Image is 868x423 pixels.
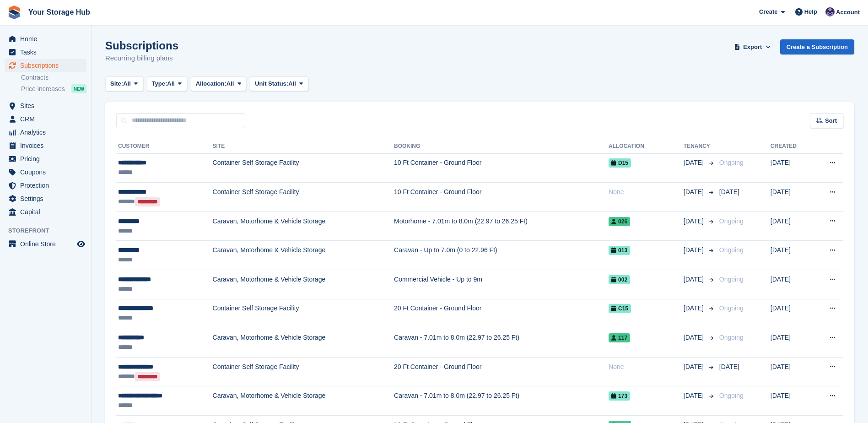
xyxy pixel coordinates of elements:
[684,391,706,401] span: [DATE]
[771,299,813,328] td: [DATE]
[5,33,86,45] a: menu
[394,153,609,183] td: 10 Ft Container - Ground Floor
[288,79,296,88] span: All
[825,116,837,125] span: Sort
[20,126,75,139] span: Analytics
[20,192,75,205] span: Settings
[719,334,744,341] span: Ongoing
[20,33,75,45] span: Home
[20,238,75,250] span: Online Store
[5,113,86,125] a: menu
[394,299,609,328] td: 20 Ft Container - Ground Floor
[213,270,394,299] td: Caravan, Motorhome & Vehicle Storage
[394,183,609,212] td: 10 Ft Container - Ground Floor
[609,158,631,168] span: D15
[213,328,394,358] td: Caravan, Motorhome & Vehicle Storage
[609,187,684,197] div: None
[609,304,631,313] span: C15
[394,270,609,299] td: Commercial Vehicle - Up to 9m
[213,386,394,416] td: Caravan, Motorhome & Vehicle Storage
[5,99,86,112] a: menu
[5,166,86,179] a: menu
[213,139,394,154] th: Site
[152,79,167,88] span: Type:
[771,211,813,241] td: [DATE]
[609,246,630,255] span: 013
[20,59,75,72] span: Subscriptions
[825,7,835,16] img: Liam Beddard
[75,239,86,249] a: Preview store
[394,241,609,270] td: Caravan - Up to 7.0m (0 to 22.96 Ft)
[719,304,744,312] span: Ongoing
[5,192,86,205] a: menu
[684,333,706,342] span: [DATE]
[609,362,684,372] div: None
[5,152,86,165] a: menu
[684,158,706,168] span: [DATE]
[191,76,247,92] button: Allocation: All
[20,166,75,179] span: Coupons
[804,7,817,16] span: Help
[771,328,813,358] td: [DATE]
[719,159,744,166] span: Ongoing
[21,84,86,94] a: Price increases NEW
[226,79,234,88] span: All
[684,304,706,313] span: [DATE]
[105,39,178,52] h1: Subscriptions
[5,206,86,218] a: menu
[609,139,684,154] th: Allocation
[213,183,394,212] td: Container Self Storage Facility
[719,392,744,399] span: Ongoing
[213,299,394,328] td: Container Self Storage Facility
[5,179,86,192] a: menu
[213,153,394,183] td: Container Self Storage Facility
[609,217,630,226] span: 026
[759,7,777,16] span: Create
[719,246,744,254] span: Ongoing
[20,113,75,125] span: CRM
[609,275,630,284] span: 002
[771,270,813,299] td: [DATE]
[394,328,609,358] td: Caravan - 7.01m to 8.0m (22.97 to 26.25 Ft)
[771,386,813,416] td: [DATE]
[5,126,86,139] a: menu
[5,139,86,152] a: menu
[7,5,21,19] img: stora-icon-8386f47178a22dfd0bd8f6a31ec36ba5ce8667c1dd55bd0f319d3a0aa187defe.svg
[71,84,86,93] div: NEW
[719,188,739,195] span: [DATE]
[21,73,86,82] a: Contracts
[20,46,75,59] span: Tasks
[21,85,65,93] span: Price increases
[123,79,131,88] span: All
[684,245,706,255] span: [DATE]
[5,59,86,72] a: menu
[105,76,143,92] button: Site: All
[771,139,813,154] th: Created
[20,206,75,218] span: Capital
[733,39,773,54] button: Export
[394,139,609,154] th: Booking
[20,152,75,165] span: Pricing
[25,5,94,20] a: Your Storage Hub
[684,139,716,154] th: Tenancy
[394,386,609,416] td: Caravan - 7.01m to 8.0m (22.97 to 26.25 Ft)
[771,357,813,386] td: [DATE]
[394,211,609,241] td: Motorhome - 7.01m to 8.0m (22.97 to 26.25 Ft)
[684,187,706,197] span: [DATE]
[684,217,706,226] span: [DATE]
[771,241,813,270] td: [DATE]
[20,139,75,152] span: Invoices
[20,179,75,192] span: Protection
[743,43,762,52] span: Export
[5,238,86,250] a: menu
[116,139,213,154] th: Customer
[196,79,226,88] span: Allocation:
[213,211,394,241] td: Caravan, Motorhome & Vehicle Storage
[147,76,187,92] button: Type: All
[719,217,744,225] span: Ongoing
[213,357,394,386] td: Container Self Storage Facility
[609,333,630,342] span: 117
[8,226,91,235] span: Storefront
[684,362,706,372] span: [DATE]
[719,276,744,283] span: Ongoing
